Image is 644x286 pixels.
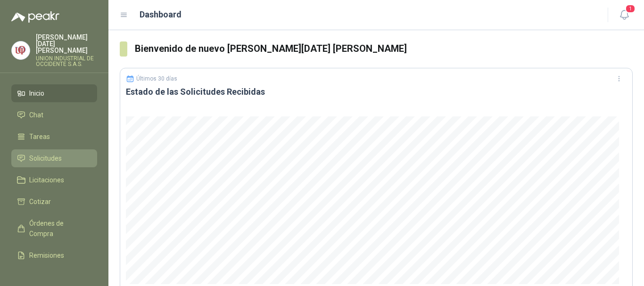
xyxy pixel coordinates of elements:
p: Últimos 30 días [136,75,177,82]
span: Órdenes de Compra [29,218,88,239]
a: Remisiones [11,246,97,264]
a: Órdenes de Compra [11,214,97,243]
h1: Dashboard [140,8,182,21]
img: Logo peakr [11,11,59,23]
a: Inicio [11,84,97,102]
a: Solicitudes [11,149,97,167]
span: 1 [625,4,636,13]
a: Licitaciones [11,171,97,189]
p: UNION INDUSTRIAL DE OCCIDENTE S.A.S. [36,56,97,67]
span: Remisiones [29,250,64,261]
a: Tareas [11,128,97,146]
a: Cotizar [11,193,97,211]
span: Solicitudes [29,153,62,163]
p: [PERSON_NAME][DATE] [PERSON_NAME] [36,34,97,54]
h3: Bienvenido de nuevo [PERSON_NAME][DATE] [PERSON_NAME] [135,41,633,56]
button: 1 [616,7,633,24]
img: Company Logo [12,41,30,59]
span: Cotizar [29,196,51,207]
span: Licitaciones [29,175,64,185]
span: Inicio [29,88,44,98]
span: Chat [29,110,43,120]
h3: Estado de las Solicitudes Recibidas [126,86,627,98]
span: Tareas [29,131,50,142]
a: Chat [11,106,97,124]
